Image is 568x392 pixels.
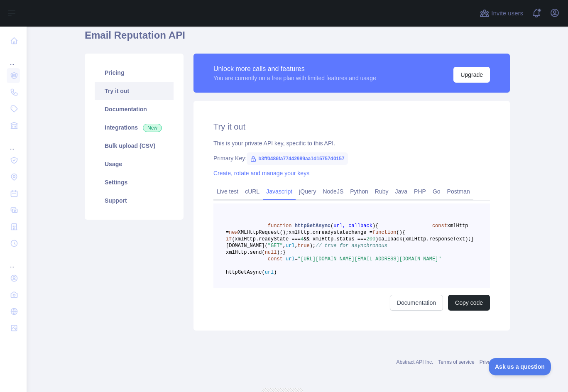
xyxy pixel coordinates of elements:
[213,139,490,147] div: This is your private API key, specific to this API.
[213,170,309,176] a: Create, rotate and manage your keys
[411,185,429,198] a: PHP
[372,230,397,235] span: function
[296,185,319,198] a: jQuery
[372,223,375,229] span: )
[7,252,20,269] div: ...
[378,236,471,242] span: callback(xmlHttp.responseText);
[213,185,242,198] a: Live test
[95,173,174,191] a: Settings
[366,236,375,242] span: 200
[295,256,298,262] span: =
[438,359,474,365] a: Terms of service
[95,155,174,173] a: Usage
[375,223,378,229] span: {
[268,256,283,262] span: const
[448,295,490,311] button: Copy code
[429,185,444,198] a: Go
[229,230,238,235] span: new
[478,7,525,20] button: Invite users
[213,154,490,162] div: Primary Key:
[331,223,333,229] span: (
[263,185,296,198] a: Javascript
[310,243,316,249] span: );
[480,359,510,365] a: Privacy policy
[295,223,331,229] span: httpGetAsync
[95,137,174,155] a: Bulk upload (CSV)
[226,236,232,242] span: if
[316,243,387,249] span: // true for asynchronous
[402,230,405,235] span: {
[304,236,366,242] span: && xmlHttp.status ===
[7,50,20,66] div: ...
[95,82,174,100] a: Try it out
[143,124,162,132] span: New
[277,250,282,255] span: );
[95,118,174,137] a: Integrations New
[213,64,376,74] div: Unlock more calls and features
[286,243,295,249] span: url
[95,100,174,118] a: Documentation
[95,191,174,210] a: Support
[372,185,392,198] a: Ruby
[274,269,277,275] span: )
[298,243,310,249] span: true
[289,230,372,235] span: xmlHttp.onreadystatechange =
[213,74,376,82] div: You are currently on a free plan with limited features and usage
[226,250,265,255] span: xmlHttp.send(
[268,223,292,229] span: function
[247,152,348,165] span: b3ff0486fa77442989aa1d15757d0157
[333,223,372,229] span: url, callback
[491,9,523,18] span: Invite users
[232,236,301,242] span: (xmlHttp.readyState ===
[432,223,447,229] span: const
[489,358,551,375] iframe: Toggle Customer Support
[95,64,174,82] a: Pricing
[7,135,20,151] div: ...
[283,250,286,255] span: }
[265,269,274,275] span: url
[283,243,286,249] span: ,
[238,230,289,235] span: XMLHttpRequest();
[390,295,443,311] a: Documentation
[85,29,510,49] h1: Email Reputation API
[319,185,347,198] a: NodeJS
[347,185,372,198] a: Python
[226,243,268,249] span: [DOMAIN_NAME](
[453,67,490,83] button: Upgrade
[298,256,441,262] span: "[URL][DOMAIN_NAME][EMAIL_ADDRESS][DOMAIN_NAME]"
[375,236,378,242] span: )
[396,230,399,235] span: (
[295,243,298,249] span: ,
[265,250,277,255] span: null
[213,121,490,132] h2: Try it out
[286,256,295,262] span: url
[301,236,304,242] span: 4
[471,236,474,242] span: }
[226,269,265,275] span: httpGetAsync(
[392,185,411,198] a: Java
[242,185,263,198] a: cURL
[268,243,283,249] span: "GET"
[399,230,402,235] span: )
[444,185,473,198] a: Postman
[397,359,433,365] a: Abstract API Inc.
